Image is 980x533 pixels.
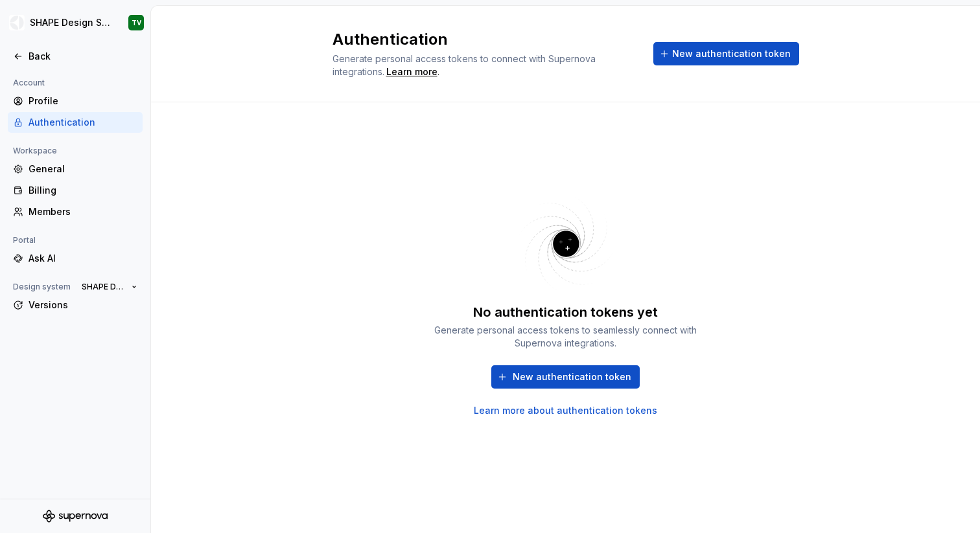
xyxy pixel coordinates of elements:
a: Ask AI [8,248,143,269]
div: SHAPE Design System [30,16,113,29]
a: Profile [8,91,143,111]
span: . [384,67,439,77]
div: Profile [29,95,137,108]
div: Account [8,75,50,91]
span: Generate personal access tokens to connect with Supernova integrations. [332,53,598,77]
button: New authentication token [491,365,640,389]
span: New authentication token [672,47,791,60]
div: Versions [29,299,137,312]
div: Portal [8,232,41,248]
div: General [29,163,137,176]
a: Billing [8,180,143,201]
div: Authentication [29,116,137,129]
a: Learn more about authentication tokens [474,404,657,417]
a: Versions [8,295,143,315]
div: Design system [8,279,76,295]
img: 1131f18f-9b94-42a4-847a-eabb54481545.png [9,15,25,30]
div: Billing [29,184,137,197]
div: Workspace [8,143,62,159]
h2: Authentication [332,29,638,50]
button: New authentication token [653,42,799,65]
div: Members [29,205,137,218]
a: Learn more [386,65,437,78]
div: TV [132,17,141,28]
a: Members [8,201,143,222]
div: Back [29,50,137,63]
a: Back [8,46,143,67]
a: Authentication [8,112,143,133]
span: New authentication token [513,370,631,383]
svg: Supernova Logo [43,510,108,523]
button: SHAPE Design SystemTV [3,8,148,37]
div: Generate personal access tokens to seamlessly connect with Supernova integrations. [430,324,702,350]
div: No authentication tokens yet [473,303,658,321]
div: Ask AI [29,252,137,265]
span: SHAPE Design System [82,282,126,292]
a: General [8,159,143,179]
